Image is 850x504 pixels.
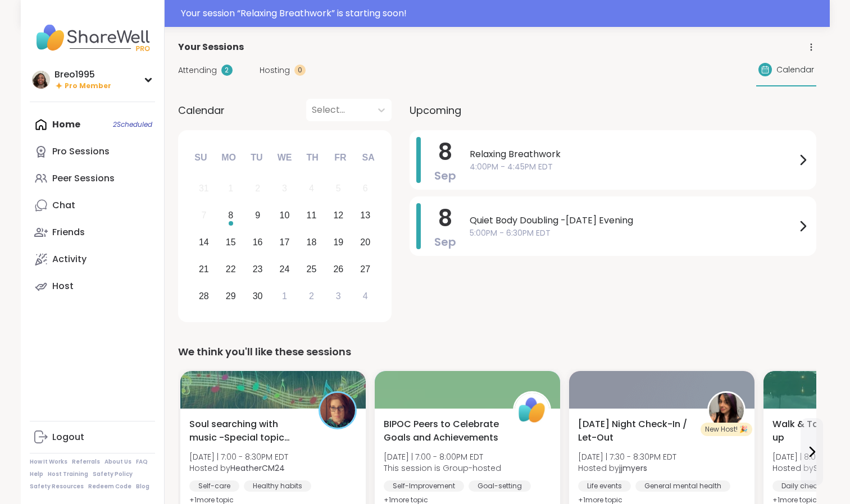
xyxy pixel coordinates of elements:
[299,177,324,201] div: Not available Thursday, September 4th, 2025
[246,204,270,228] div: Choose Tuesday, September 9th, 2025
[299,257,324,281] div: Choose Thursday, September 25th, 2025
[201,208,206,223] div: 7
[336,181,341,196] div: 5
[434,168,456,184] span: Sep
[219,284,243,308] div: Choose Monday, September 29th, 2025
[30,165,155,192] a: Peer Sessions
[30,219,155,246] a: Friends
[52,280,74,292] div: Host
[244,145,269,170] div: Tu
[192,204,216,228] div: Not available Sunday, September 7th, 2025
[326,257,351,281] div: Choose Friday, September 26th, 2025
[280,262,290,277] div: 24
[230,462,285,474] b: HeatherCM24
[32,71,50,89] img: Breo1995
[272,204,297,228] div: Choose Wednesday, September 10th, 2025
[438,203,452,234] span: 8
[88,483,131,491] a: Redeem Code
[189,462,288,474] span: Hosted by
[253,262,263,277] div: 23
[333,208,343,223] div: 12
[333,235,343,250] div: 19
[272,257,297,281] div: Choose Wednesday, September 24th, 2025
[189,418,306,445] span: Soul searching with music -Special topic edition!
[244,480,311,492] div: Healthy habits
[470,161,796,173] span: 4:00PM - 4:45PM EDT
[515,393,549,428] img: ShareWell
[192,257,216,281] div: Choose Sunday, September 21st, 2025
[30,470,43,478] a: Help
[48,470,88,478] a: Host Training
[199,288,209,304] div: 28
[246,284,270,308] div: Choose Tuesday, September 30th, 2025
[228,181,233,196] div: 1
[255,181,260,196] div: 2
[255,208,260,223] div: 9
[30,273,155,300] a: Host
[178,344,816,360] div: We think you'll like these sessions
[300,145,325,170] div: Th
[272,145,297,170] div: We
[299,284,324,308] div: Choose Thursday, October 2nd, 2025
[30,246,155,273] a: Activity
[333,262,343,277] div: 26
[52,431,84,443] div: Logout
[272,231,297,255] div: Choose Wednesday, September 17th, 2025
[326,231,351,255] div: Choose Friday, September 19th, 2025
[30,192,155,219] a: Chat
[219,204,243,228] div: Choose Monday, September 8th, 2025
[178,65,217,76] span: Attending
[52,226,85,239] div: Friends
[190,175,379,309] div: month 2025-09
[307,262,317,277] div: 25
[578,480,631,492] div: Life events
[326,177,351,201] div: Not available Friday, September 5th, 2025
[309,181,314,196] div: 4
[635,480,730,492] div: General mental health
[360,235,370,250] div: 20
[136,458,148,466] a: FAQ
[280,208,290,223] div: 10
[178,103,225,118] span: Calendar
[30,424,155,451] a: Logout
[469,480,531,492] div: Goal-setting
[578,462,676,474] span: Hosted by
[52,199,75,212] div: Chat
[353,257,378,281] div: Choose Saturday, September 27th, 2025
[363,181,368,196] div: 6
[776,64,814,76] span: Calendar
[52,172,115,185] div: Peer Sessions
[219,257,243,281] div: Choose Monday, September 22nd, 2025
[384,451,501,462] span: [DATE] | 7:00 - 8:00PM EDT
[52,253,87,265] div: Activity
[294,65,306,76] div: 0
[360,262,370,277] div: 27
[307,208,317,223] div: 11
[260,65,290,76] span: Hosting
[336,288,341,304] div: 3
[410,103,461,118] span: Upcoming
[188,145,213,170] div: Su
[226,288,236,304] div: 29
[470,214,796,227] span: Quiet Body Doubling -[DATE] Evening
[360,208,370,223] div: 13
[434,234,456,250] span: Sep
[30,458,67,466] a: How It Works
[226,235,236,250] div: 15
[192,231,216,255] div: Choose Sunday, September 14th, 2025
[578,418,695,445] span: [DATE] Night Check-In / Let-Out
[353,204,378,228] div: Choose Saturday, September 13th, 2025
[30,138,155,165] a: Pro Sessions
[772,480,840,492] div: Daily check-in
[219,177,243,201] div: Not available Monday, September 1st, 2025
[199,262,209,277] div: 21
[282,181,287,196] div: 3
[216,145,241,170] div: Mo
[246,177,270,201] div: Not available Tuesday, September 2nd, 2025
[253,288,263,304] div: 30
[181,7,823,20] div: Your session “ Relaxing Breathwork ” is starting soon!
[65,81,111,91] span: Pro Member
[384,418,501,445] span: BIPOC Peers to Celebrate Goals and Achievements
[221,65,233,76] div: 2
[320,393,355,428] img: HeatherCM24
